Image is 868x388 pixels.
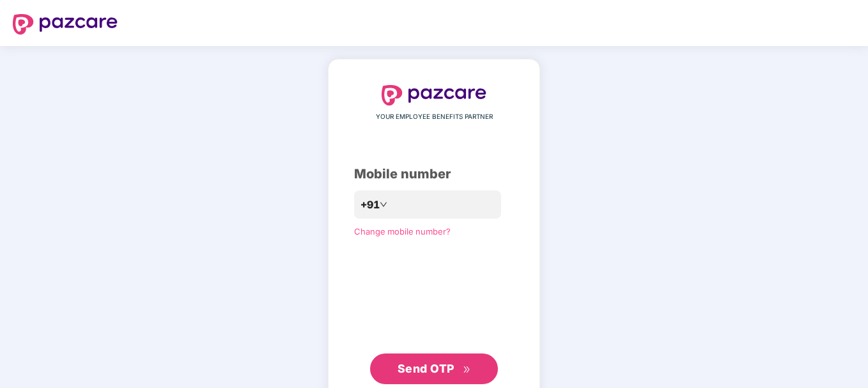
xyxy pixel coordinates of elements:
div: Mobile number [354,164,514,184]
a: Change mobile number? [354,226,451,237]
img: logo [13,14,118,35]
span: +91 [360,197,380,213]
span: double-right [463,366,471,374]
button: Send OTPdouble-right [370,353,498,384]
span: down [380,201,387,208]
img: logo [382,85,486,105]
span: Send OTP [398,362,454,375]
span: YOUR EMPLOYEE BENEFITS PARTNER [376,112,493,122]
